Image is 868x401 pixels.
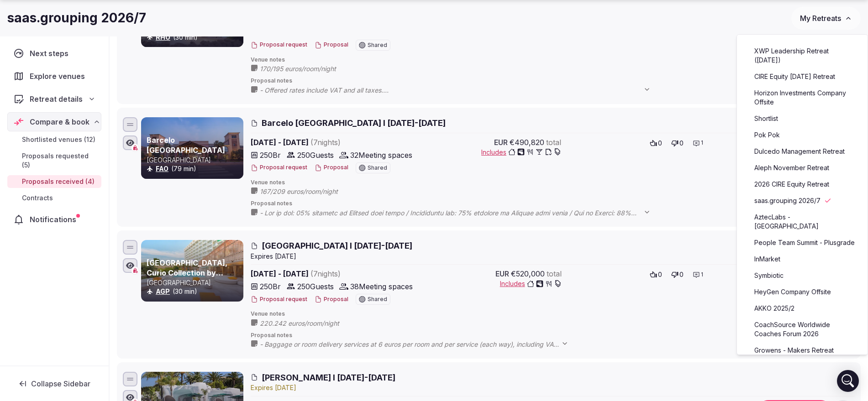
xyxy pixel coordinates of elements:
button: Proposal [315,41,348,49]
div: (79 min) [147,164,242,173]
span: - Offered rates include VAT and all taxes. - Meeting and breakout rooms: During set up and disman... [260,86,660,95]
span: 220.242 euros/room/night [260,319,358,328]
span: 0 [658,270,662,279]
a: Aleph November Retreat [746,161,858,175]
a: Proposals received (4) [7,175,101,188]
p: [GEOGRAPHIC_DATA] [147,156,242,165]
span: total [546,137,561,148]
button: Proposal request [251,41,307,49]
div: (30 min) [147,33,242,42]
button: Includes [481,148,561,157]
a: Horizon Investments Company Offsite [746,86,858,109]
span: Collapse Sidebar [31,379,90,388]
a: CIRE Equity [DATE] Retreat [746,69,858,84]
span: total [547,268,562,279]
button: 0 [647,268,665,281]
span: My Retreats [800,14,841,23]
span: Venue notes [251,56,855,64]
a: People Team Summit - Plusgrade [746,235,858,250]
span: Proposals requested (5) [22,151,98,170]
a: InMarket [746,252,858,266]
span: Contracts [22,193,53,203]
span: Retreat details [30,94,83,104]
span: ( 7 night s ) [310,269,341,278]
span: Shared [368,165,387,171]
a: Explore venues [7,67,101,86]
span: Shortlisted venues (12) [22,135,95,144]
span: 38 Meeting spaces [350,281,413,292]
button: Includes [500,279,562,288]
span: 250 Br [260,281,281,292]
span: Notifications [30,214,80,225]
span: Proposals received (4) [22,177,95,186]
span: EUR [494,137,508,148]
button: Collapse Sidebar [7,374,101,394]
span: EUR [495,268,509,279]
span: Shared [368,42,387,48]
span: [PERSON_NAME] I [DATE]-[DATE] [262,372,395,383]
a: HeyGen Company Offsite [746,285,858,299]
h1: saas.grouping 2026/7 [7,9,146,27]
span: €520,000 [511,268,545,279]
a: XWP Leadership Retreat ([DATE]) [746,44,858,68]
span: Venue notes [251,179,855,187]
button: 0 [647,137,665,150]
span: 32 Meeting spaces [350,150,412,161]
button: 0 [668,268,686,281]
span: [DATE] - [DATE] [251,268,413,279]
span: - Baggage or room delivery services at 6 euros per room and per service (each way), including VAT... [260,340,578,349]
div: Expire s [DATE] [251,252,855,261]
a: Barcelo [GEOGRAPHIC_DATA] [147,135,225,155]
span: Proposal notes [251,200,855,208]
a: FAO [156,165,168,172]
span: 0 [679,139,684,148]
a: Contracts [7,192,101,204]
a: Symbiotic [746,268,858,283]
a: Pok Pok [746,128,858,142]
span: 250 Guests [297,281,334,292]
span: 167/209 euros/room/night [260,187,356,196]
span: [GEOGRAPHIC_DATA] I [DATE]-[DATE] [262,240,412,251]
button: RHO [156,33,170,42]
span: 0 [658,139,662,148]
span: Proposal notes [251,77,855,85]
button: AGP [156,287,170,296]
div: Expire s [DATE] [251,383,855,392]
button: Proposal request [251,296,307,303]
span: ( 7 night s ) [310,138,341,147]
a: Growens - Makers Retreat [746,343,858,358]
button: My Retreats [791,7,861,30]
span: 0 [679,270,684,279]
span: Explore venues [30,71,89,82]
button: Proposal [315,296,348,303]
a: AztecLabs - [GEOGRAPHIC_DATA] [746,210,858,234]
a: AKKO 2025/2 [746,301,858,316]
span: Venue notes [251,310,855,318]
span: Proposal notes [251,332,855,339]
a: [GEOGRAPHIC_DATA], Curio Collection by [PERSON_NAME] [147,258,227,288]
span: 1 [701,271,703,279]
a: Dulcedo Management Retreat [746,144,858,159]
button: Proposal request [251,164,307,172]
a: Next steps [7,44,101,63]
span: 170/195 euros/room/night [260,64,354,73]
a: Shortlist [746,111,858,126]
span: Barcelo [GEOGRAPHIC_DATA] I [DATE]-[DATE] [262,117,446,129]
span: Next steps [30,48,72,59]
a: RHO [156,33,170,41]
p: [GEOGRAPHIC_DATA] [147,278,242,287]
a: Shortlisted venues (12) [7,133,101,146]
a: CoachSource Worldwide Coaches Forum 2026 [746,318,858,341]
span: - Lor ip dol: 05% sitametc ad Elitsed doei tempo / Incididuntu lab: 75% etdolore ma Aliquae admi ... [260,208,660,218]
span: 1 [701,139,703,147]
span: 250 Br [260,150,281,161]
span: 250 Guests [297,150,334,161]
span: Compare & book [30,116,89,127]
span: €490,820 [510,137,544,148]
button: Proposal [315,164,348,172]
div: Open Intercom Messenger [837,370,859,392]
a: saas.grouping 2026/7 [746,193,858,208]
a: Notifications [7,210,101,229]
button: 0 [668,137,686,150]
